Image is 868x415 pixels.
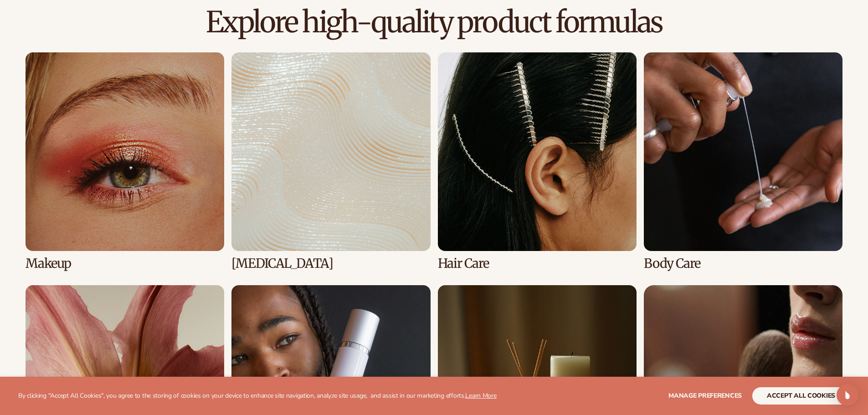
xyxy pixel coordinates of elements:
h3: Hair Care [438,256,637,271]
h3: Makeup [26,256,224,271]
button: accept all cookies [752,387,850,405]
div: 4 / 8 [644,52,842,271]
span: Manage preferences [668,391,742,400]
p: By clicking "Accept All Cookies", you agree to the storing of cookies on your device to enhance s... [18,392,497,400]
div: 1 / 8 [26,52,224,271]
h3: [MEDICAL_DATA] [231,256,430,271]
div: 2 / 8 [231,52,430,271]
div: Open Intercom Messenger [837,384,858,406]
h3: Body Care [644,256,842,271]
h2: Explore high-quality product formulas [26,7,842,37]
button: Manage preferences [668,387,742,405]
div: 3 / 8 [438,52,637,271]
a: Learn More [465,391,496,400]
